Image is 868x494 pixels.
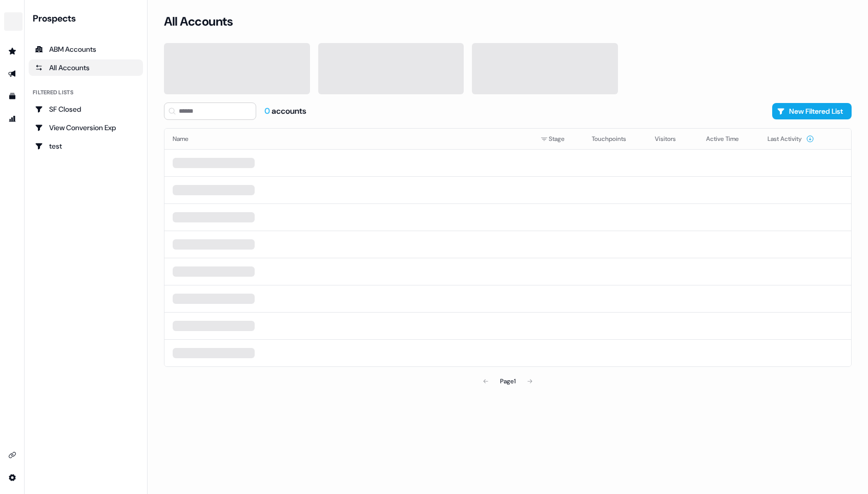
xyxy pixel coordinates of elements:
[264,106,272,116] span: 0
[35,141,137,151] div: test
[541,134,575,144] div: Stage
[4,469,20,486] a: Go to integrations
[4,66,20,82] a: Go to outbound experience
[29,41,143,57] a: ABM Accounts
[4,43,20,59] a: Go to prospects
[35,104,137,114] div: SF Closed
[33,88,73,97] div: Filtered lists
[4,447,20,463] a: Go to integrations
[164,129,532,149] th: Name
[772,103,852,119] button: New Filtered List
[35,44,137,54] div: ABM Accounts
[35,63,137,73] div: All Accounts
[33,12,143,25] div: Prospects
[29,138,143,154] a: Go to test
[500,376,515,386] div: Page 1
[35,122,137,133] div: View Conversion Exp
[264,106,306,117] div: accounts
[768,130,814,148] button: Last Activity
[29,59,143,76] a: All accounts
[164,14,233,29] h3: All Accounts
[29,101,143,117] a: Go to SF Closed
[29,119,143,136] a: Go to View Conversion Exp
[655,130,688,148] button: Visitors
[592,130,638,148] button: Touchpoints
[706,130,751,148] button: Active Time
[4,88,20,105] a: Go to templates
[4,111,20,127] a: Go to attribution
